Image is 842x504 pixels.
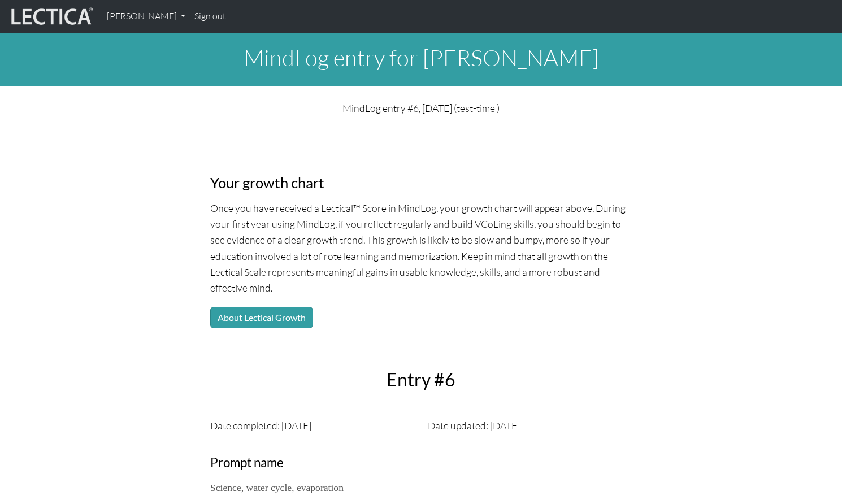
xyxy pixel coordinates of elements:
h2: Entry #6 [203,369,639,390]
p: MindLog entry #6, [DATE] (test-time ) [210,100,632,116]
h3: Your growth chart [210,174,632,192]
label: Date completed: [210,418,280,433]
img: lecticalive [8,6,93,27]
a: Sign out [190,5,231,28]
h3: Prompt name [210,455,632,471]
span: [DATE] [281,419,311,432]
p: Science, water cycle, evaporation [210,480,632,496]
div: Date updated: [DATE] [421,418,639,433]
button: About Lectical Growth [210,307,313,328]
p: Once you have received a Lectical™ Score in MindLog, your growth chart will appear above. During ... [210,200,632,296]
a: [PERSON_NAME] [102,5,190,28]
